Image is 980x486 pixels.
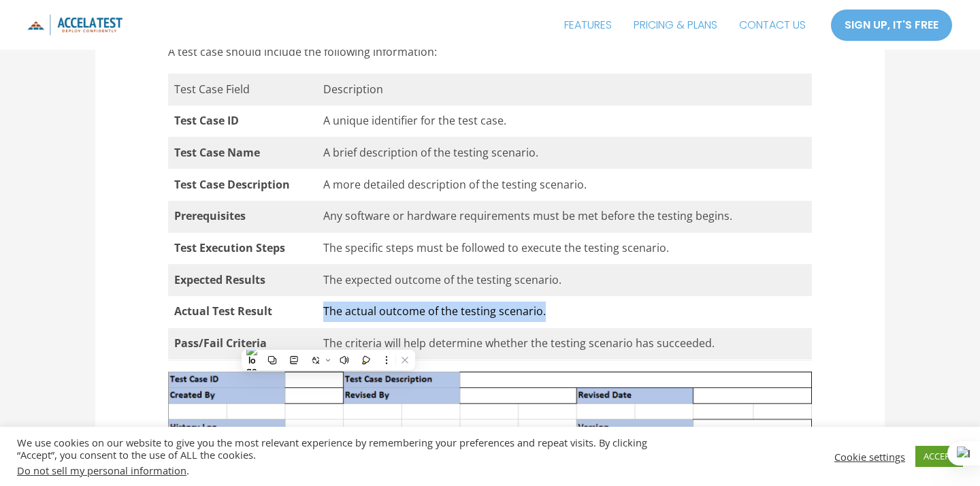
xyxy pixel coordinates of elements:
[318,201,812,233] td: Any software or hardware requirements must be met before the testing begins.
[174,177,290,192] strong: Test Case Description
[174,113,239,128] strong: Test Case ID
[27,14,122,35] img: icon
[168,42,813,63] p: A test case should include the following information:
[168,74,318,106] td: Test Case Field
[174,240,285,255] strong: Test Execution Steps
[174,272,265,287] strong: Expected Results
[174,145,260,160] strong: Test Case Name
[318,264,812,296] td: The expected outcome of the testing scenario.
[17,464,679,476] div: .
[318,74,812,106] td: Description
[553,8,623,42] a: FEATURES
[17,436,679,476] div: We use cookies on our website to give you the most relevant experience by remembering your prefer...
[830,9,953,42] a: SIGN UP, IT'S FREE
[174,304,272,319] strong: Actual Test Result
[834,451,905,463] a: Cookie settings
[174,208,246,223] strong: Prerequisites
[915,446,963,467] a: ACCEPT
[318,296,812,328] td: The actual outcome of the testing scenario.
[318,169,812,201] td: A more detailed description of the testing scenario.
[318,137,812,169] td: A brief description of the testing scenario.
[623,8,728,42] a: PRICING & PLANS
[174,336,267,351] strong: Pass/Fail Criteria
[318,106,812,137] td: A unique identifier for the test case.
[553,8,817,42] nav: Site Navigation
[318,328,812,360] td: The criteria will help determine whether the testing scenario has succeeded.
[318,233,812,265] td: The specific steps must be followed to execute the testing scenario.
[728,8,817,42] a: CONTACT US
[17,464,186,477] a: Do not sell my personal information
